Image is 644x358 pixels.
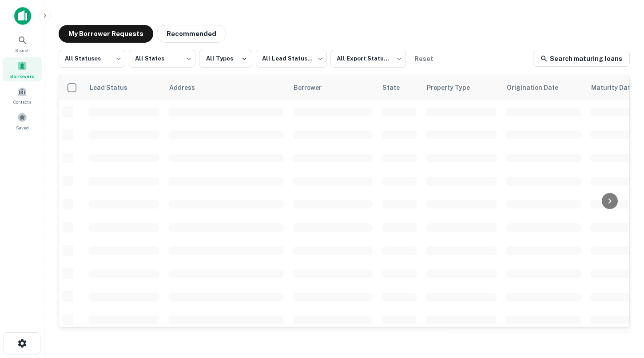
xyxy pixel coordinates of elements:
a: Search maturing loans [533,51,630,67]
h6: Maturity Date [591,83,634,93]
div: All Lead Statuses [256,47,327,70]
button: My Borrower Requests [59,25,153,43]
span: Saved [16,124,29,131]
div: All Statuses [59,47,125,70]
div: All Export Statuses [330,47,406,70]
span: Property Type [427,82,481,93]
span: Borrower [294,82,333,93]
th: Borrower [288,75,377,100]
th: State [377,75,421,100]
img: capitalize-icon.png [14,7,31,25]
th: Property Type [421,75,501,100]
th: Origination Date [501,75,586,100]
th: Lead Status [84,75,164,100]
span: Lead Status [89,82,139,93]
span: Origination Date [507,82,570,93]
th: Address [164,75,288,100]
a: Contacts [3,83,42,107]
button: Recommended [157,25,226,43]
span: State [382,82,411,93]
span: Address [169,82,207,93]
a: Borrowers [3,57,42,81]
button: All Types [199,50,252,68]
span: Borrowers [10,72,34,80]
a: Search [3,32,42,56]
a: Saved [3,109,42,133]
button: Reset [409,50,438,68]
iframe: Chat Widget [600,287,644,330]
span: Search [15,47,30,54]
div: All States [129,47,195,70]
div: Maturity dates displayed may be estimated. Please contact the lender for the most accurate maturi... [591,83,643,93]
span: Contacts [13,98,31,105]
